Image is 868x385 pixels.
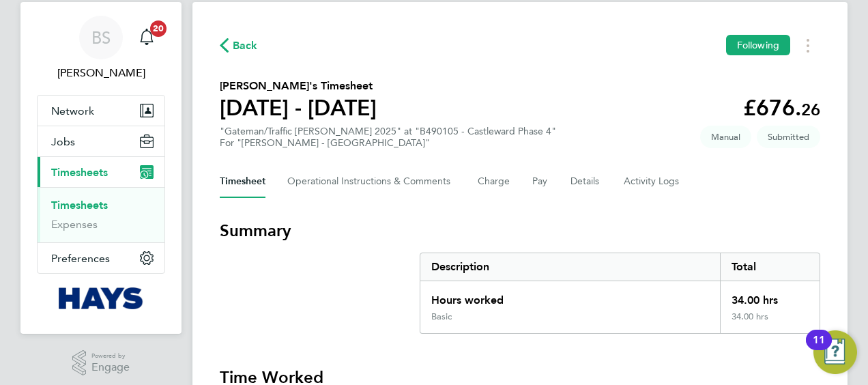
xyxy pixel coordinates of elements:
[757,126,820,148] span: This timesheet is Submitted.
[51,135,75,148] span: Jobs
[51,218,98,231] a: Expenses
[38,96,164,126] button: Network
[233,38,258,54] span: Back
[38,126,164,156] button: Jobs
[737,39,779,51] span: Following
[37,16,165,81] a: BS[PERSON_NAME]
[91,350,130,362] span: Powered by
[287,165,456,198] button: Operational Instructions & Comments
[38,157,164,187] button: Timesheets
[720,281,820,311] div: 34.00 hrs
[220,78,377,94] h2: [PERSON_NAME]'s Timesheet
[478,165,510,198] button: Charge
[720,311,820,333] div: 34.00 hrs
[150,20,167,37] span: 20
[59,287,144,309] img: hays-logo-retina.png
[38,243,164,273] button: Preferences
[51,252,110,265] span: Preferences
[51,199,108,212] a: Timesheets
[220,165,265,198] button: Timesheet
[801,100,820,119] span: 26
[51,166,108,179] span: Timesheets
[72,350,130,376] a: Powered byEngage
[532,165,549,198] button: Pay
[20,2,182,334] nav: Main navigation
[220,37,258,54] button: Back
[420,253,720,281] div: Description
[796,35,820,56] button: Timesheets Menu
[743,95,820,121] app-decimal: £676.
[37,287,165,309] a: Go to home page
[720,253,820,281] div: Total
[220,94,377,122] h1: [DATE] - [DATE]
[133,16,160,59] a: 20
[420,281,720,311] div: Hours worked
[420,253,820,334] div: Summary
[813,330,857,374] button: Open Resource Center, 11 new notifications
[38,187,164,242] div: Timesheets
[220,220,820,242] h3: Summary
[91,29,111,46] span: BS
[700,126,751,148] span: This timesheet was manually created.
[813,340,825,358] div: 11
[431,311,452,322] div: Basic
[570,165,602,198] button: Details
[51,104,94,117] span: Network
[726,35,790,55] button: Following
[37,65,165,81] span: Billy Smith
[624,165,681,198] button: Activity Logs
[220,137,556,149] div: For "[PERSON_NAME] - [GEOGRAPHIC_DATA]"
[220,126,556,149] div: "Gateman/Traffic [PERSON_NAME] 2025" at "B490105 - Castleward Phase 4"
[91,362,130,373] span: Engage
